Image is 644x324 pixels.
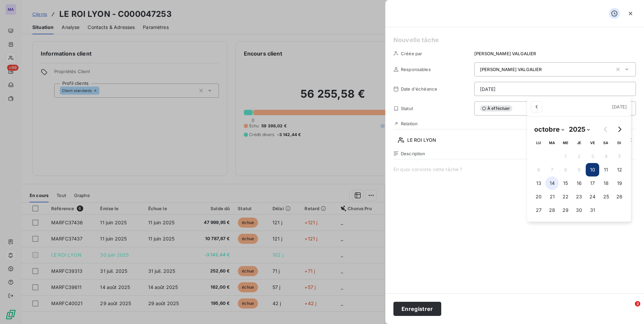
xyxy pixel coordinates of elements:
button: 13 [532,176,545,190]
button: 4 [599,150,613,163]
button: 24 [586,190,599,203]
button: 17 [586,176,599,190]
button: 15 [559,176,572,190]
th: mardi [545,136,559,150]
button: 14 [545,176,559,190]
button: 11 [599,163,613,176]
button: 8 [559,163,572,176]
button: 28 [545,203,559,217]
th: jeudi [572,136,586,150]
button: 27 [532,203,545,217]
button: 18 [599,176,613,190]
button: 16 [572,176,586,190]
th: mercredi [559,136,572,150]
button: 20 [532,190,545,203]
button: 2 [572,150,586,163]
span: [DATE] [612,104,627,109]
span: 2 [635,301,640,306]
button: 7 [545,163,559,176]
button: 19 [613,176,626,190]
button: Go to previous month [599,123,613,136]
th: samedi [599,136,613,150]
button: 12 [613,163,626,176]
button: Go to next month [613,123,626,136]
button: 3 [586,150,599,163]
iframe: Intercom live chat [621,301,637,317]
button: 22 [559,190,572,203]
button: 29 [559,203,572,217]
button: 10 [586,163,599,176]
button: 9 [572,163,586,176]
th: vendredi [586,136,599,150]
button: 6 [532,163,545,176]
button: 26 [613,190,626,203]
button: 1 [559,150,572,163]
button: 5 [613,150,626,163]
th: lundi [532,136,545,150]
button: 31 [586,203,599,217]
button: 23 [572,190,586,203]
button: 21 [545,190,559,203]
button: 30 [572,203,586,217]
button: 25 [599,190,613,203]
th: dimanche [613,136,626,150]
